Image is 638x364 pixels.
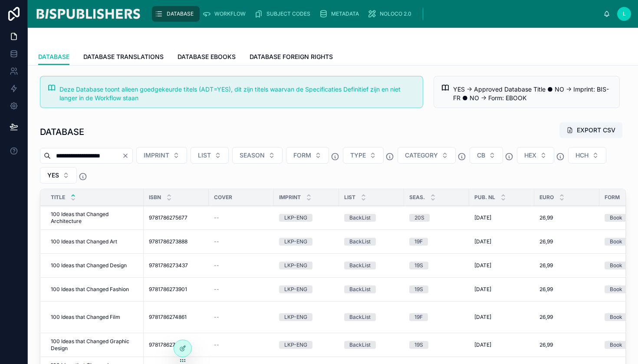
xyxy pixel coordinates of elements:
span: L [623,10,626,17]
span: 26,99 [539,314,553,321]
button: Select Button [343,147,384,164]
button: Select Button [191,147,229,164]
span: METADATA [331,10,359,17]
span: -- [214,286,219,293]
a: 100 Ideas that Changed Graphic Design [51,338,138,352]
span: FORM [605,194,620,201]
div: BackList [349,341,371,349]
a: -- [214,341,269,348]
span: YES [47,171,59,180]
a: 19F [409,238,464,246]
span: [DATE] [474,286,491,293]
span: Deze Database toont alleen goedgekeurde titels (ADT=YES), dit zijn titels waarvan de Specificatie... [59,85,401,102]
span: SEASON [240,151,265,160]
a: 100 Ideas that Changed Design [51,262,138,269]
span: -- [214,262,219,269]
div: Book [610,285,622,293]
a: WORKFLOW [200,6,252,22]
a: 26,99 [539,286,594,293]
a: [DATE] [474,262,529,269]
div: LKP-ENG [284,214,307,222]
a: DATABASE [152,6,200,22]
a: 9781786273895 [149,341,204,348]
button: Select Button [517,147,554,164]
span: DATABASE [38,52,69,61]
a: LKP-ENG [279,285,334,293]
span: 100 Ideas that Changed Film [51,314,120,321]
span: WORKFLOW [214,10,246,17]
button: Select Button [398,147,456,164]
div: LKP-ENG [284,285,307,293]
span: [DATE] [474,341,491,348]
span: [DATE] [474,314,491,321]
a: DATABASE EBOOKS [178,49,236,66]
span: CB [477,151,485,160]
button: Select Button [136,147,187,164]
span: FORM [293,151,311,160]
span: -- [214,341,219,348]
a: BackList [344,214,399,222]
span: -- [214,238,219,245]
span: 26,99 [539,286,553,293]
span: IMPRINT [279,194,301,201]
span: CATEGORY [405,151,438,160]
a: 19F [409,313,464,321]
a: [DATE] [474,238,529,245]
span: -- [214,314,219,321]
span: ISBN [149,194,161,201]
div: LKP-ENG [284,313,307,321]
a: BackList [344,341,399,349]
span: 9781786273888 [149,238,187,245]
div: BackList [349,285,371,293]
a: 26,99 [539,262,594,269]
div: BackList [349,214,371,222]
div: Deze Database toont alleen goedgekeurde titels (ADT=YES), dit zijn titels waarvan de Specificatie... [59,85,416,102]
div: Book [610,341,622,349]
div: LKP-ENG [284,262,307,269]
button: Clear [122,152,132,159]
div: BackList [349,262,371,269]
a: 100 Ideas that Changed Film [51,314,138,321]
span: 100 Ideas that Changed Art [51,238,117,245]
a: 9781786273901 [149,286,204,293]
a: 26,99 [539,238,594,245]
a: -- [214,214,269,221]
a: [DATE] [474,314,529,321]
a: 9781786273888 [149,238,204,245]
span: 100 Ideas that Changed Design [51,262,127,269]
span: LIST [198,151,211,160]
span: 26,99 [539,341,553,348]
span: [DATE] [474,238,491,245]
span: 26,99 [539,262,553,269]
button: Select Button [40,167,77,184]
div: 20S [414,214,424,222]
div: Book [610,262,622,269]
a: BackList [344,313,399,321]
span: COVER [214,194,232,201]
span: DATABASE [167,10,194,17]
h1: DATABASE [40,126,84,138]
div: scrollable content [148,4,603,23]
a: 26,99 [539,214,594,221]
div: 19S [414,285,423,293]
a: BackList [344,262,399,269]
span: 9781786273437 [149,262,188,269]
a: 19S [409,262,464,269]
span: SEAS. [409,194,425,201]
a: -- [214,286,269,293]
a: LKP-ENG [279,341,334,349]
span: HEX [524,151,536,160]
a: LKP-ENG [279,214,334,222]
div: 19S [414,341,423,349]
a: LKP-ENG [279,238,334,246]
a: LKP-ENG [279,313,334,321]
a: LKP-ENG [279,262,334,269]
button: Select Button [232,147,283,164]
span: [DATE] [474,262,491,269]
div: BackList [349,313,371,321]
a: 9781786273437 [149,262,204,269]
span: 9781786275677 [149,214,187,221]
a: DATABASE [38,49,69,66]
div: 19S [414,262,423,269]
span: TITLE [51,194,65,201]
